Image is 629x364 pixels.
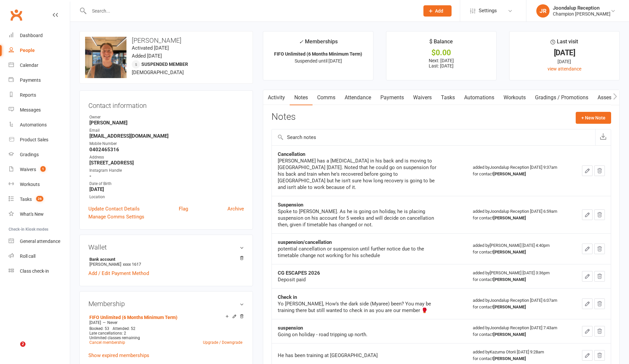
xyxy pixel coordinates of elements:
[107,320,118,325] span: Never
[89,186,244,192] strong: [DATE]
[493,250,526,254] strong: [PERSON_NAME]
[473,331,567,338] div: for contact
[278,276,443,283] div: Deposit paid
[435,8,443,14] span: Add
[89,326,109,331] span: Booked: 53
[392,58,490,68] p: Next: [DATE] Last: [DATE]
[20,77,41,83] div: Payments
[89,194,244,200] div: Location
[179,205,188,213] a: Flag
[9,147,70,162] a: Gradings
[88,352,149,358] a: Show expired memberships
[299,37,338,50] div: Memberships
[272,129,595,145] input: Search notes
[429,37,453,49] div: $ Balance
[20,268,49,274] div: Class check-in
[436,90,460,105] a: Tasks
[493,277,526,282] strong: [PERSON_NAME]
[473,325,567,338] div: added by Joondalup Reception [DATE] 7:43am
[88,300,244,307] h3: Membership
[493,304,526,309] strong: [PERSON_NAME]
[473,276,567,283] div: for contact
[20,33,43,38] div: Dashboard
[473,270,567,283] div: added by [PERSON_NAME] [DATE] 3:36pm
[89,320,101,325] span: [DATE]
[479,3,497,18] span: Settings
[132,45,169,51] time: Activated [DATE]
[40,166,46,172] span: 1
[36,196,43,202] span: 26
[9,264,70,279] a: Class kiosk mode
[530,90,593,105] a: Gradings / Promotions
[89,160,244,166] strong: [STREET_ADDRESS]
[7,341,23,357] iframe: Intercom live chat
[278,246,443,259] div: potential cancellation or suspension until further notice due to the timetable change not working...
[290,90,313,105] a: Notes
[473,297,567,310] div: added by Joondalup Reception [DATE] 6:07am
[20,107,41,113] div: Messages
[536,4,550,18] div: JR
[9,249,70,264] a: Roll call
[20,92,36,98] div: Reports
[227,205,244,213] a: Archive
[88,99,244,109] h3: Contact information
[89,167,244,174] div: Instagram Handle
[278,239,332,245] strong: suspension/cancellation
[123,262,141,267] span: xxxx 1617
[278,331,443,338] div: Going on holiday - road tripping up north.
[9,162,70,177] a: Waivers 1
[473,215,567,221] div: for contact
[9,207,70,222] a: What's New
[460,90,499,105] a: Automations
[20,197,32,202] div: Tasks
[278,294,297,300] strong: Check in
[278,202,303,208] strong: Suspension
[423,5,452,17] button: Add
[9,28,70,43] a: Dashboard
[89,336,140,340] span: Unlimited classes remaining
[392,49,490,56] div: $0.00
[9,192,70,207] a: Tasks 26
[88,256,244,268] li: [PERSON_NAME]
[8,7,24,23] a: Clubworx
[515,49,613,56] div: [DATE]
[132,69,184,75] span: [DEMOGRAPHIC_DATA]
[473,208,567,221] div: added by Joondalup Reception [DATE] 6:59am
[20,122,47,127] div: Automations
[278,352,443,359] div: He has been training at [GEOGRAPHIC_DATA]
[553,5,610,11] div: Joondalup Reception
[340,90,376,105] a: Attendance
[20,211,44,217] div: What's New
[278,325,303,331] strong: suspension
[20,167,36,172] div: Waivers
[89,133,244,139] strong: [EMAIL_ADDRESS][DOMAIN_NAME]
[141,62,188,67] span: Suspended member
[89,127,244,134] div: Email
[9,234,70,249] a: General attendance kiosk mode
[132,53,162,59] time: Added [DATE]
[89,120,244,126] strong: [PERSON_NAME]
[473,355,567,362] div: for contact
[409,90,436,105] a: Waivers
[9,88,70,103] a: Reports
[20,48,35,53] div: People
[88,205,140,213] a: Update Contact Details
[20,182,40,187] div: Workouts
[20,341,25,347] span: 2
[274,51,362,57] strong: FIFO Unlimited (6 Months Minimum Term)
[85,37,126,78] img: image1722846621.png
[499,90,530,105] a: Workouts
[20,253,35,259] div: Roll call
[89,141,244,147] div: Mobile Number
[473,249,567,255] div: for contact
[89,340,125,345] a: Cancel membership
[9,177,70,192] a: Workouts
[278,158,443,191] div: [PERSON_NAME] has a [MEDICAL_DATA] in his back and is moving to [GEOGRAPHIC_DATA] [DATE]. Noted t...
[87,6,415,16] input: Search...
[89,147,244,153] strong: 0402465316
[493,215,526,220] strong: [PERSON_NAME]
[278,300,443,314] div: Yo [PERSON_NAME], How’s the dark side (Myaree) been? You may be training there but still wanted t...
[295,58,342,64] span: Suspended until [DATE]
[299,39,303,45] i: ✓
[9,58,70,73] a: Calendar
